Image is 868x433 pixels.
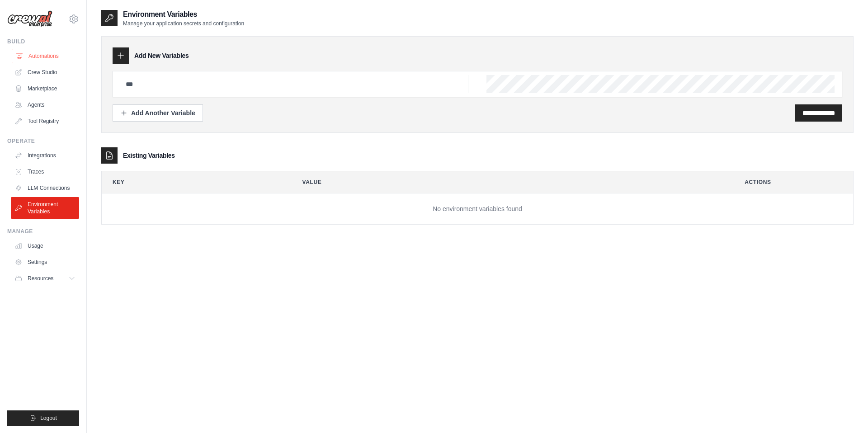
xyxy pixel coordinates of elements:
[102,171,284,193] th: Key
[7,228,79,235] div: Manage
[12,49,80,63] a: Automations
[7,38,79,45] div: Build
[102,193,853,225] td: No environment variables found
[120,108,195,118] div: Add Another Variable
[40,414,57,422] span: Logout
[11,65,79,80] a: Crew Studio
[123,9,244,20] h2: Environment Variables
[11,148,79,163] a: Integrations
[11,239,79,253] a: Usage
[734,171,853,193] th: Actions
[11,98,79,112] a: Agents
[28,275,53,282] span: Resources
[11,197,79,219] a: Environment Variables
[11,81,79,96] a: Marketplace
[292,171,727,193] th: Value
[11,181,79,195] a: LLM Connections
[11,165,79,179] a: Traces
[7,410,79,426] button: Logout
[11,271,79,286] button: Resources
[123,151,175,160] h3: Existing Variables
[11,255,79,269] a: Settings
[134,51,189,60] h3: Add New Variables
[7,137,79,145] div: Operate
[11,114,79,128] a: Tool Registry
[7,10,52,28] img: Logo
[123,20,244,27] p: Manage your application secrets and configuration
[113,104,203,122] button: Add Another Variable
